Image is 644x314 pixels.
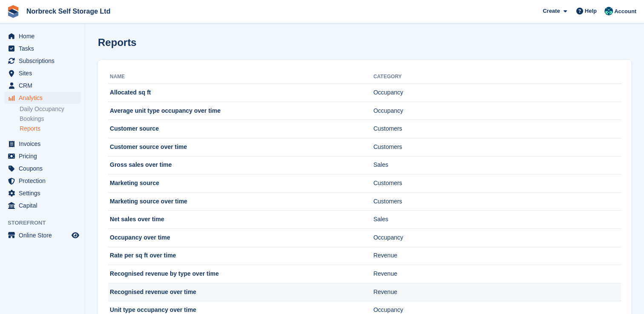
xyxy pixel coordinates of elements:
[108,192,373,211] td: Marketing source over time
[19,138,70,150] span: Invoices
[4,55,80,67] a: menu
[614,7,636,16] span: Account
[19,163,70,174] span: Coupons
[373,192,621,211] td: Customers
[373,228,621,247] td: Occupancy
[108,120,373,138] td: Customer source
[23,4,114,18] a: Norbreck Self Storage Ltd
[373,102,621,120] td: Occupancy
[4,30,80,42] a: menu
[20,115,80,123] a: Bookings
[4,163,80,174] a: menu
[108,247,373,265] td: Rate per sq ft over time
[373,247,621,265] td: Revenue
[4,80,80,91] a: menu
[19,187,70,199] span: Settings
[4,200,80,211] a: menu
[19,80,70,91] span: CRM
[98,37,137,48] h1: Reports
[108,228,373,247] td: Occupancy over time
[108,156,373,174] td: Gross sales over time
[8,219,85,227] span: Storefront
[373,120,621,138] td: Customers
[19,30,70,42] span: Home
[70,230,80,240] a: Preview store
[604,7,613,15] img: Sally King
[108,283,373,301] td: Recognised revenue over time
[4,138,80,150] a: menu
[543,7,560,15] span: Create
[373,70,621,84] th: Category
[373,156,621,174] td: Sales
[373,174,621,193] td: Customers
[19,92,70,104] span: Analytics
[19,67,70,79] span: Sites
[108,70,373,84] th: Name
[108,174,373,193] td: Marketing source
[4,67,80,79] a: menu
[19,200,70,211] span: Capital
[20,105,80,113] a: Daily Occupancy
[19,175,70,187] span: Protection
[108,84,373,102] td: Allocated sq ft
[373,283,621,301] td: Revenue
[373,265,621,283] td: Revenue
[108,211,373,229] td: Net sales over time
[4,229,80,241] a: menu
[19,43,70,54] span: Tasks
[19,150,70,162] span: Pricing
[108,265,373,283] td: Recognised revenue by type over time
[4,175,80,187] a: menu
[20,125,80,133] a: Reports
[373,138,621,156] td: Customers
[585,7,597,15] span: Help
[373,211,621,229] td: Sales
[4,92,80,104] a: menu
[108,138,373,156] td: Customer source over time
[19,55,70,67] span: Subscriptions
[108,102,373,120] td: Average unit type occupancy over time
[4,150,80,162] a: menu
[373,84,621,102] td: Occupancy
[4,43,80,54] a: menu
[7,5,20,18] img: stora-icon-8386f47178a22dfd0bd8f6a31ec36ba5ce8667c1dd55bd0f319d3a0aa187defe.svg
[4,187,80,199] a: menu
[19,229,70,241] span: Online Store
